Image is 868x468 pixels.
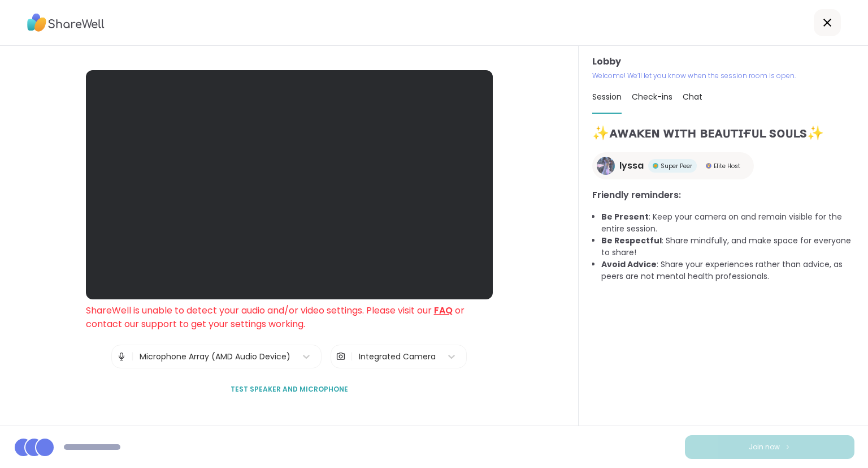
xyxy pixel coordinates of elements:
h3: Lobby [592,55,854,68]
span: | [131,345,134,368]
span: Test speaker and microphone [231,384,348,394]
b: Be Present [601,211,649,222]
h3: Friendly reminders: [592,188,854,202]
li: : Share your experiences rather than advice, as peers are not mental health professionals. [601,259,854,282]
button: Test speaker and microphone [226,377,353,401]
span: | [350,345,353,368]
h1: ✨ᴀᴡᴀᴋᴇɴ ᴡɪᴛʜ ʙᴇᴀᴜᴛɪғᴜʟ sᴏᴜʟs✨ [592,123,854,143]
img: lyssa [597,157,615,175]
span: ShareWell is unable to detect your audio and/or video settings. Please visit our or contact our s... [86,304,465,330]
li: : Share mindfully, and make space for everyone to share! [601,235,854,259]
span: Session [592,91,622,102]
p: Welcome! We’ll let you know when the session room is open. [592,71,854,81]
span: lyssa [619,159,644,173]
span: Check-ins [632,91,672,102]
img: Elite Host [706,163,711,169]
a: lyssalyssaSuper PeerSuper PeerElite HostElite Host [592,152,754,179]
img: Microphone [116,345,127,368]
span: Super Peer [661,162,692,170]
img: ShareWell Logomark [784,444,791,450]
li: : Keep your camera on and remain visible for the entire session. [601,211,854,235]
b: Avoid Advice [601,259,657,270]
span: Join now [749,442,780,452]
span: Chat [683,91,702,102]
img: ShareWell Logo [27,10,105,36]
div: Microphone Array (AMD Audio Device) [140,351,290,363]
span: Elite Host [714,162,740,170]
img: Super Peer [653,163,658,169]
button: Join now [685,435,854,459]
div: Integrated Camera [359,351,436,363]
b: Be Respectful [601,235,662,246]
img: Camera [336,345,346,368]
a: FAQ [434,304,453,317]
